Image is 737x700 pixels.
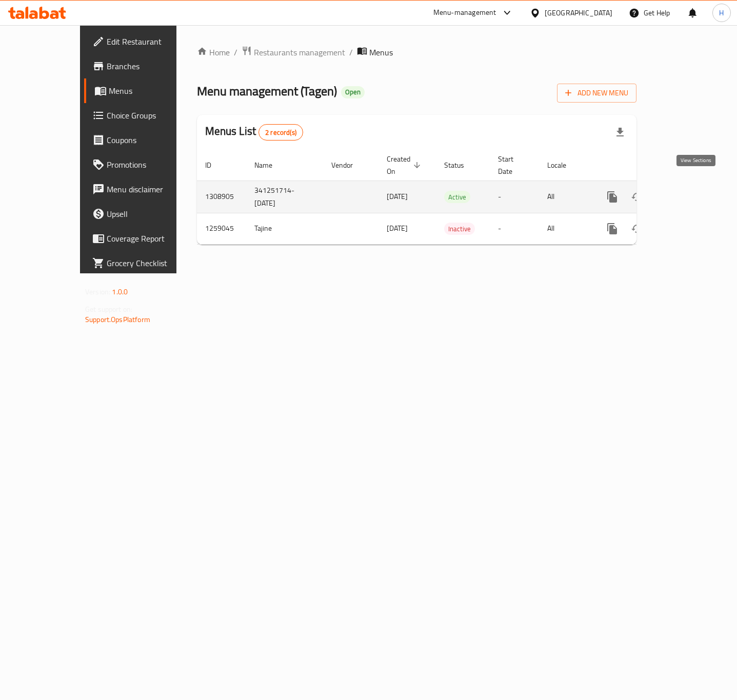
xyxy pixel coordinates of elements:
span: Upsell [107,208,195,220]
td: All [539,213,592,244]
span: Coupons [107,134,195,146]
span: H [719,7,724,18]
td: 341251714- [DATE] [246,181,323,213]
span: Edit Restaurant [107,35,195,48]
span: 1.0.0 [112,285,128,298]
span: Vendor [331,159,366,171]
a: Choice Groups [84,103,203,128]
a: Restaurants management [242,46,345,59]
a: Branches [84,54,203,78]
button: more [600,216,625,241]
span: Menu management ( Tagen ) [197,79,337,103]
th: Actions [592,150,707,181]
span: Get support on: [85,303,132,316]
span: [DATE] [387,190,408,203]
a: Promotions [84,152,203,177]
span: Grocery Checklist [107,257,195,269]
td: 1308905 [197,181,246,213]
a: Upsell [84,202,203,226]
span: Menus [109,85,195,97]
td: - [490,181,539,213]
button: more [600,185,625,209]
a: Home [197,46,230,58]
span: Restaurants management [254,46,345,58]
span: Locale [547,159,580,171]
span: Branches [107,60,195,72]
span: 2 record(s) [259,128,303,137]
table: enhanced table [197,150,707,245]
li: / [234,46,237,58]
span: Menu disclaimer [107,183,195,195]
span: ID [205,159,225,171]
span: Active [444,191,470,203]
span: Inactive [444,223,475,235]
li: / [349,46,353,58]
div: Total records count [258,124,303,141]
span: Created On [387,153,424,177]
div: Export file [608,120,632,145]
a: Coupons [84,128,203,152]
div: Inactive [444,223,475,235]
span: Start Date [498,153,527,177]
a: Menu disclaimer [84,177,203,202]
span: Coverage Report [107,232,195,245]
button: Change Status [625,216,649,241]
button: Add New Menu [557,84,636,103]
a: Support.OpsPlatform [85,313,150,326]
a: Grocery Checklist [84,251,203,275]
span: Promotions [107,158,195,171]
span: Version: [85,285,110,298]
span: Open [341,88,365,96]
div: [GEOGRAPHIC_DATA] [545,7,612,18]
button: Change Status [625,185,649,209]
div: Open [341,86,365,98]
div: Menu-management [433,7,496,19]
nav: breadcrumb [197,46,636,59]
span: Add New Menu [565,87,628,99]
h2: Menus List [205,124,303,141]
td: All [539,181,592,213]
span: Name [254,159,286,171]
span: Status [444,159,477,171]
span: [DATE] [387,222,408,235]
td: 1259045 [197,213,246,244]
a: Edit Restaurant [84,29,203,54]
a: Menus [84,78,203,103]
span: Choice Groups [107,109,195,122]
td: - [490,213,539,244]
td: Tajine [246,213,323,244]
span: Menus [369,46,393,58]
a: Coverage Report [84,226,203,251]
